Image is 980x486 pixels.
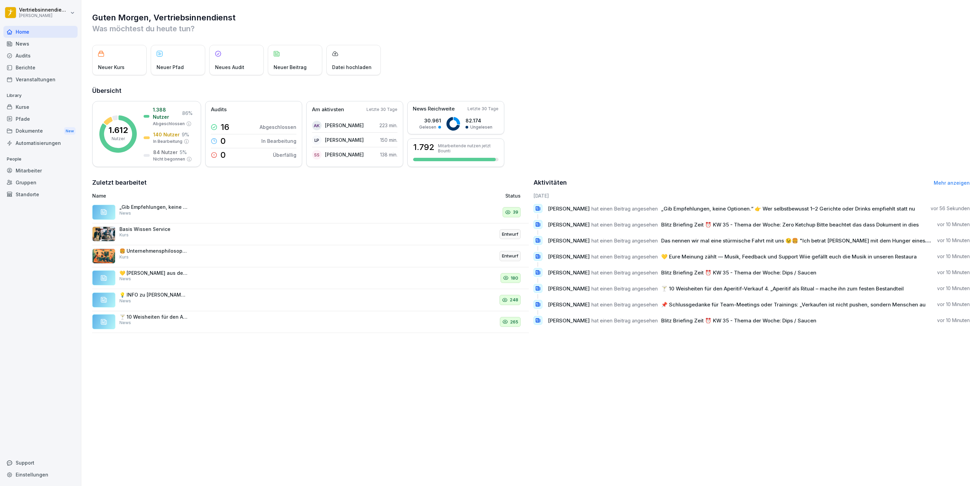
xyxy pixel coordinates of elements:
p: 86 % [182,110,193,117]
span: hat einen Beitrag angesehen [591,317,658,324]
span: 🍸 10 Weisheiten für den Aperitif-Verkauf 4. „Aperitif als Ritual – mache ihn zum festen Bestandteil [661,285,904,292]
p: 🍔 Unternehmensphilosophie von [PERSON_NAME] [119,248,187,254]
div: LP [312,135,322,145]
p: Name [92,192,372,199]
p: News [119,320,131,326]
p: 84 Nutzer [153,149,178,156]
a: Veranstaltungen [3,73,78,85]
span: hat einen Beitrag angesehen [591,301,658,308]
p: News [119,298,131,304]
p: 30.961 [419,117,441,124]
h2: Aktivitäten [534,178,567,187]
div: Dokumente [3,125,78,137]
span: [PERSON_NAME] [548,237,590,244]
div: Audits [3,50,78,62]
h1: Guten Morgen, Vertriebsinnendienst [92,12,970,23]
p: Kurs [119,232,129,238]
span: [PERSON_NAME] [548,221,590,228]
p: vor 10 Minuten [937,317,970,324]
a: Standorte [3,188,78,200]
p: 150 min. [380,136,397,144]
p: Letzte 30 Tage [468,106,499,112]
span: „Gib Empfehlungen, keine Optionen.“ 👉 Wer selbstbewusst 1–2 Gerichte oder Drinks empfiehlt statt nu [661,205,915,212]
p: Datei hochladen [332,64,372,71]
a: 🍔 Unternehmensphilosophie von [PERSON_NAME]KursEntwurf [92,245,529,267]
a: News [3,38,78,50]
span: hat einen Beitrag angesehen [591,269,658,276]
a: Home [3,26,78,38]
p: 🍸 10 Weisheiten für den Aperitif-Verkauf 7. „Verknüpfung mit der Speisekarte sorgt für mehr Inter... [119,314,187,320]
p: 5 % [180,149,187,156]
p: vor 10 Minuten [937,269,970,276]
span: [PERSON_NAME] [548,301,590,308]
p: Was möchtest du heute tun? [92,23,970,34]
p: [PERSON_NAME] [325,122,364,129]
p: News [119,276,131,282]
p: Neues Audit [215,64,244,71]
p: 16 [220,123,229,131]
p: Neuer Pfad [157,64,184,71]
div: Berichte [3,62,78,73]
a: Einstellungen [3,469,78,481]
p: vor 10 Minuten [937,237,970,244]
span: 💛 Eure Meinung zählt — Musik, Feedback und Support Wiie gefällt euch die Musik in unseren Restaura [661,253,917,260]
p: Nutzer [112,136,125,142]
p: Entwurf [502,253,518,259]
a: Pfade [3,113,78,125]
div: Mitarbeiter [3,165,78,177]
div: Support [3,457,78,469]
p: [PERSON_NAME] [325,151,364,158]
p: 9 % [182,131,189,138]
p: 💡 INFO zu [PERSON_NAME] Sommerdeal – denkt für unsere Gäste mit! 💡 Nicht jeder kennt unseren Somm... [119,292,187,298]
p: 💛 [PERSON_NAME] aus der Hoheluft 💛 Seit vielen Jahren unterstütz er das Team voller Zuverlässigke... [119,270,187,276]
h3: 1.792 [413,143,435,151]
p: 1.612 [109,126,128,134]
a: Gruppen [3,177,78,188]
p: 82.174 [465,117,492,124]
p: 265 [510,319,518,325]
span: [PERSON_NAME] [548,317,590,324]
p: Gelesen [419,124,436,130]
span: hat einen Beitrag angesehen [591,205,658,212]
span: hat einen Beitrag angesehen [591,221,658,228]
p: „Gib Empfehlungen, keine Optionen.“ 👉 Wer selbstbewusst 1–2 Gerichte oder Drinks empfiehlt statt ... [119,204,187,210]
a: 🍸 10 Weisheiten für den Aperitif-Verkauf 7. „Verknüpfung mit der Speisekarte sorgt für mehr Inter... [92,311,529,333]
p: 39 [513,209,518,216]
p: Entwurf [502,231,518,238]
h6: [DATE] [534,192,970,199]
a: DokumenteNew [3,125,78,137]
span: [PERSON_NAME] [548,205,590,212]
p: Basis Wissen Service [119,226,187,232]
span: Blitz Briefing Zeit ⏰ KW 35 - Thema der Woche: Zero Ketchup Bitte beachtet das dass Dokument in dies [661,221,919,228]
span: 📌 Schlussgedanke für Team-Meetings oder Trainings: „Verkaufen ist nicht pushen, sondern Menschen au [661,301,926,308]
img: q0jl4bd5xju9p4hrjzcacmjx.png [92,227,115,241]
p: 0 [220,137,226,145]
span: [PERSON_NAME] [548,285,590,292]
p: vor 10 Minuten [937,221,970,228]
span: [PERSON_NAME] [548,253,590,260]
span: Blitz Briefing Zeit ⏰ KW 35 - Thema der Woche: Dips / Saucen [661,269,816,276]
a: Mehr anzeigen [934,180,970,186]
a: 💛 [PERSON_NAME] aus der Hoheluft 💛 Seit vielen Jahren unterstütz er das Team voller Zuverlässigke... [92,267,529,289]
p: People [3,154,78,165]
span: Blitz Briefing Zeit ⏰ KW 35 - Thema der Woche: Dips / Saucen [661,317,816,324]
p: Abgeschlossen [260,123,296,131]
p: In Bearbeitung [153,138,182,145]
span: hat einen Beitrag angesehen [591,253,658,260]
div: Kurse [3,101,78,113]
p: 0 [220,151,226,159]
span: Das nennen wir mal eine stürmische Fahrt mit uns 😉🍔 "Ich betrat [PERSON_NAME] mit dem Hunger eine... [661,237,933,244]
p: Vertriebsinnendienst [19,7,69,13]
h2: Zuletzt bearbeitet [92,178,529,187]
img: piso4cs045sdgh18p3b5ocgn.png [92,249,115,264]
div: SS [312,150,322,160]
p: Ungelesen [470,124,492,130]
p: vor 56 Sekunden [931,205,970,212]
p: Letzte 30 Tage [366,106,397,113]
